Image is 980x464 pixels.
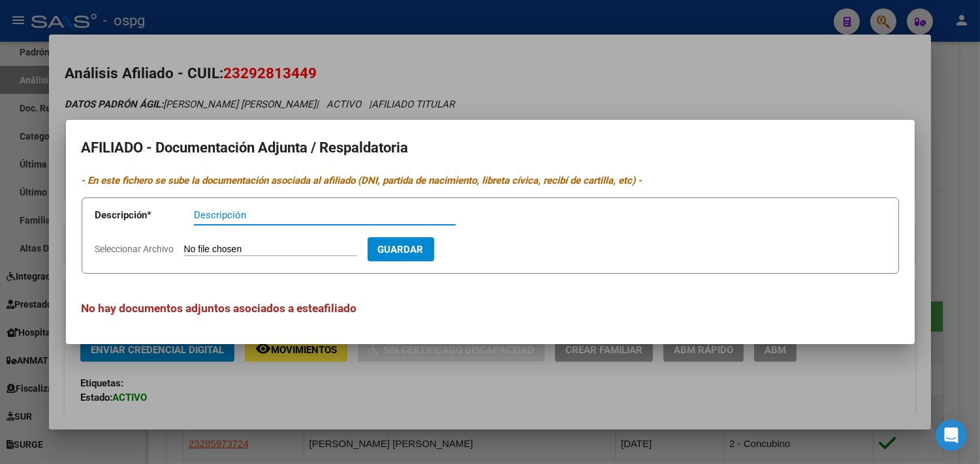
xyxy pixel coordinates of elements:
h3: No hay documentos adjuntos asociados a este [82,300,899,317]
span: Seleccionar Archivo [95,244,174,254]
h2: AFILIADO - Documentación Adjunta / Respaldatoria [82,136,899,160]
span: Guardar [378,244,424,255]
span: afiliado [319,302,357,315]
button: Guardar [368,237,434,261]
p: Descripción [95,208,194,223]
i: - En este fichero se sube la documentación asociada al afiliado (DNI, partida de nacimiento, libr... [82,175,642,186]
div: Open Intercom Messenger [936,420,967,451]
